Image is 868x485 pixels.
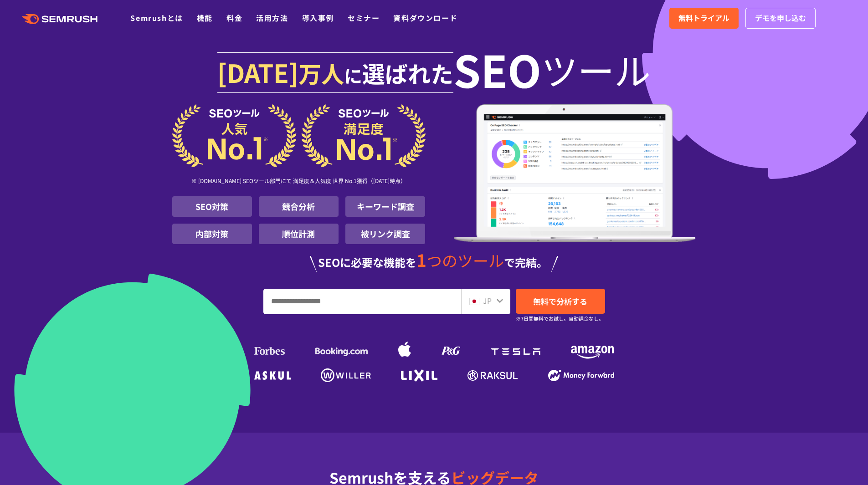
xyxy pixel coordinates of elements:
[298,56,344,89] span: 万人
[217,54,298,90] span: [DATE]
[197,12,213,23] a: 機能
[302,12,334,23] a: 導入事例
[172,196,252,217] li: SEO対策
[172,251,696,272] div: SEOに必要な機能を
[504,254,548,270] span: で完結。
[516,314,604,323] small: ※7日間無料でお試し。自動課金なし。
[264,289,461,314] input: URL、キーワードを入力してください
[678,12,729,24] span: 無料トライアル
[256,12,288,23] a: 活用方法
[426,249,504,271] span: つのツール
[416,247,426,272] span: 1
[172,224,252,244] li: 内部対策
[259,196,339,217] li: 競合分析
[533,296,587,307] span: 無料で分析する
[345,196,425,217] li: キーワード調査
[516,289,605,314] a: 無料で分析する
[226,12,242,23] a: 料金
[745,8,816,29] a: デモを申し込む
[172,167,426,196] div: ※ [DOMAIN_NAME] SEOツール部門にて 満足度＆人気度 世界 No.1獲得（[DATE]時点）
[344,62,362,88] span: に
[453,51,541,87] span: SEO
[130,12,183,23] a: Semrushとは
[345,224,425,244] li: 被リンク調査
[393,12,457,23] a: 資料ダウンロード
[669,8,739,29] a: 無料トライアル
[259,224,339,244] li: 順位計測
[362,56,453,89] span: 選ばれた
[483,295,492,306] span: JP
[541,51,651,87] span: ツール
[755,12,806,24] span: デモを申し込む
[348,12,380,23] a: セミナー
